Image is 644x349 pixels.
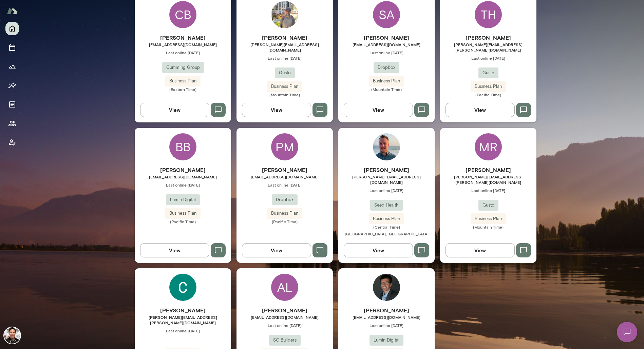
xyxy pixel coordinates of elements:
span: Business Plan [165,210,201,217]
span: Gusto [275,70,295,76]
h6: [PERSON_NAME] [135,166,231,174]
button: View [242,103,311,117]
span: Last online [DATE] [236,182,333,188]
span: Dropbox [374,64,399,71]
span: [GEOGRAPHIC_DATA], [GEOGRAPHIC_DATA] [345,231,429,236]
span: Last online [DATE] [236,55,333,61]
span: Gusto [478,202,498,209]
span: Business Plan [471,215,506,222]
span: SC Builders [269,337,301,344]
h6: [PERSON_NAME] [440,34,536,42]
span: Business Plan [267,83,302,90]
h6: [PERSON_NAME] [236,306,333,314]
span: Last online [DATE] [135,182,231,188]
div: CB [169,1,196,28]
button: View [446,103,515,117]
h6: [PERSON_NAME] [135,34,231,42]
h6: [PERSON_NAME] [135,306,231,314]
button: View [344,243,413,257]
span: Lumin Digital [370,337,403,344]
img: Brian Clerc [373,274,400,301]
span: Business Plan [369,215,404,222]
span: [EMAIL_ADDRESS][DOMAIN_NAME] [135,174,231,179]
span: (Pacific Time) [236,219,333,224]
span: (Eastern Time) [135,86,231,92]
span: Cumming Group [162,64,204,71]
span: Seed Health [370,202,403,209]
div: MR [475,133,502,160]
span: [EMAIL_ADDRESS][DOMAIN_NAME] [236,174,333,179]
div: BB [169,133,196,160]
span: (Pacific Time) [135,219,231,224]
span: [PERSON_NAME][EMAIL_ADDRESS][PERSON_NAME][DOMAIN_NAME] [440,42,536,53]
div: TH [475,1,502,28]
span: [EMAIL_ADDRESS][DOMAIN_NAME] [236,314,333,320]
span: Gusto [478,70,498,76]
span: [PERSON_NAME][EMAIL_ADDRESS][DOMAIN_NAME] [338,174,435,185]
img: Mento [7,4,18,17]
span: (Mountain Time) [338,86,435,92]
h6: [PERSON_NAME] [338,166,435,174]
button: Sessions [5,41,19,54]
span: Lumin Digital [166,196,200,203]
img: Albert Villarde [4,327,20,344]
span: [PERSON_NAME][EMAIL_ADDRESS][PERSON_NAME][DOMAIN_NAME] [440,174,536,185]
span: Last online [DATE] [338,188,435,193]
button: Client app [5,136,19,149]
button: View [242,243,311,257]
button: Home [5,22,19,35]
span: [EMAIL_ADDRESS][DOMAIN_NAME] [338,314,435,320]
button: Growth Plan [5,60,19,73]
h6: [PERSON_NAME] [236,166,333,174]
span: Business Plan [165,78,201,84]
span: Last online [DATE] [135,50,231,55]
span: Last online [DATE] [338,50,435,55]
div: PM [271,133,298,160]
img: Christina Brady [169,274,196,301]
button: View [140,243,209,257]
span: Last online [DATE] [135,328,231,333]
span: Last online [DATE] [338,323,435,328]
span: (Mountain Time) [236,92,333,97]
img: Thomas Kitamura [271,1,298,28]
h6: [PERSON_NAME] [236,34,333,42]
span: Last online [DATE] [236,323,333,328]
h6: [PERSON_NAME] [338,306,435,314]
span: [EMAIL_ADDRESS][DOMAIN_NAME] [135,42,231,47]
button: Insights [5,79,19,92]
span: Business Plan [369,78,404,84]
button: View [140,103,209,117]
h6: [PERSON_NAME] [440,166,536,174]
span: (Central Time) [338,224,435,230]
span: (Mountain Time) [440,224,536,230]
span: Business Plan [471,83,506,90]
span: (Pacific Time) [440,92,536,97]
button: Members [5,117,19,130]
button: View [446,243,515,257]
span: Business Plan [267,210,302,217]
span: Last online [DATE] [440,55,536,61]
span: [PERSON_NAME][EMAIL_ADDRESS][PERSON_NAME][DOMAIN_NAME] [135,314,231,325]
span: Last online [DATE] [440,188,536,193]
div: AL [271,274,298,301]
h6: [PERSON_NAME] [338,34,435,42]
span: [PERSON_NAME][EMAIL_ADDRESS][DOMAIN_NAME] [236,42,333,53]
button: Documents [5,98,19,111]
button: View [344,103,413,117]
img: Keith Frymark [373,133,400,160]
span: Dropbox [272,196,298,203]
span: [EMAIL_ADDRESS][DOMAIN_NAME] [338,42,435,47]
div: SA [373,1,400,28]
